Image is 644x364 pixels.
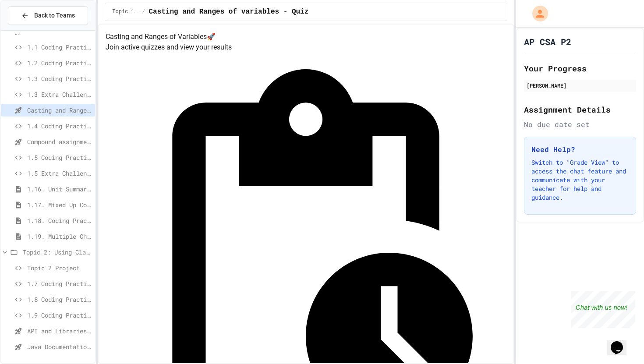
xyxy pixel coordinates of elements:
span: Topic 2: Using Classes [23,247,92,257]
div: My Account [523,4,550,24]
span: 1.19. Multiple Choice Exercises for Unit 1a (1.1-1.6) [27,232,92,241]
p: Switch to "Grade View" to access the chat feature and communicate with your teacher for help and ... [531,158,629,202]
div: No due date set [524,119,636,130]
iframe: chat widget [607,329,635,355]
h4: Casting and Ranges of Variables 🚀 [106,32,506,42]
span: 1.7 Coding Practice [27,279,92,288]
span: Java Documentation with Comments - Topic 1.8 [27,342,92,351]
span: 1.17. Mixed Up Code Practice 1.1-1.6 [27,200,92,209]
span: 1.16. Unit Summary 1a (1.1-1.6) [27,184,92,194]
span: Compound assignment operators - Quiz [27,137,92,146]
span: 1.3 Coding Practice [27,74,92,83]
h1: AP CSA P2 [524,35,571,48]
button: Back to Teams [8,6,88,25]
h3: Need Help? [531,144,629,155]
iframe: chat widget [571,291,635,328]
span: API and Libraries - Topic 1.7 [27,326,92,336]
span: 1.1 Coding Practice [27,42,92,52]
p: Join active quizzes and view your results [106,42,506,53]
span: Back to Teams [34,11,75,20]
span: 1.9 Coding Practice [27,311,92,320]
span: / [142,8,145,15]
span: Casting and Ranges of variables - Quiz [27,106,92,115]
span: 1.5 Extra Challenge Problem [27,169,92,178]
span: 1.18. Coding Practice 1a (1.1-1.6) [27,216,92,225]
span: 1.5 Coding Practice [27,153,92,162]
span: Topic 1: Java Fundamentals [112,8,138,15]
span: Topic 2 Project [27,263,92,272]
div: [PERSON_NAME] [527,81,633,89]
h2: Assignment Details [524,103,636,116]
span: 1.8 Coding Practice [27,295,92,304]
h2: Your Progress [524,62,636,74]
span: 1.3 Extra Challenge Problem [27,90,92,99]
span: 1.4 Coding Practice [27,121,92,131]
span: Casting and Ranges of variables - Quiz [149,7,308,17]
span: 1.2 Coding Practice [27,58,92,67]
